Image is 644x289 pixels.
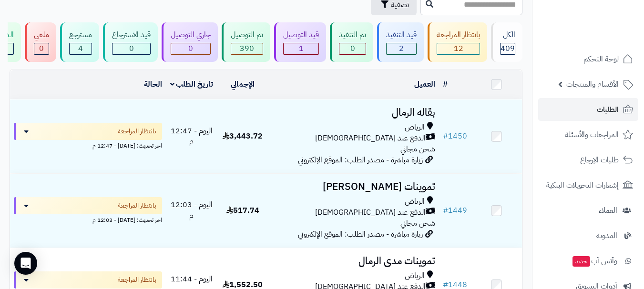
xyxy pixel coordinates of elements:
a: #1450 [443,130,467,142]
div: اخر تحديث: [DATE] - 12:03 م [14,214,162,224]
a: العملاء [538,199,638,222]
div: Open Intercom Messenger [14,252,37,275]
span: # [443,205,448,216]
div: قيد الاسترجاع [112,30,151,40]
span: 517.74 [226,205,259,216]
span: زيارة مباشرة - مصدر الطلب: الموقع الإلكتروني [298,154,423,166]
a: تم التوصيل 390 [220,22,272,62]
span: الرياض [405,196,425,207]
span: شحن مجاني [400,218,435,229]
h3: تموينات [PERSON_NAME] [272,181,435,192]
img: logo-2.png [579,26,635,46]
div: 0 [171,43,210,54]
span: بانتظار المراجعة [118,275,156,285]
div: 1 [284,43,318,54]
a: قيد التنفيذ 2 [375,22,426,62]
span: الرياض [405,122,425,133]
a: تم التنفيذ 0 [328,22,375,62]
a: إشعارات التحويلات البنكية [538,174,638,197]
span: جديد [572,256,590,267]
span: إشعارات التحويلات البنكية [546,179,619,192]
span: المدونة [596,229,617,242]
a: الإجمالي [231,79,255,90]
span: اليوم - 12:47 م [171,125,213,148]
a: الحالة [144,79,162,90]
span: 1 [299,43,304,54]
div: 0 [34,43,49,54]
a: # [443,79,448,90]
div: الكل [500,30,515,40]
span: 0 [39,43,44,54]
span: الطلبات [597,103,619,116]
span: 12 [454,43,463,54]
div: 0 [339,43,366,54]
div: تم التوصيل [231,30,263,40]
span: 390 [240,43,254,54]
div: اخر تحديث: [DATE] - 12:47 م [14,140,162,150]
span: 0 [129,43,134,54]
a: المراجعات والأسئلة [538,123,638,146]
a: #1449 [443,205,467,216]
a: المدونة [538,224,638,247]
div: مسترجع [69,30,92,40]
span: 409 [501,43,515,54]
span: شحن مجاني [400,143,435,155]
a: قيد الاسترجاع 0 [101,22,160,62]
div: 4 [70,43,92,54]
a: تاريخ الطلب [170,79,214,90]
div: جاري التوصيل [171,30,211,40]
a: لوحة التحكم [538,48,638,70]
div: 2 [387,43,416,54]
span: الدفع عند [DEMOGRAPHIC_DATA] [315,133,426,144]
span: لوحة التحكم [583,52,619,66]
div: قيد التنفيذ [386,30,417,40]
span: 0 [188,43,193,54]
a: مسترجع 4 [58,22,101,62]
a: ملغي 0 [23,22,58,62]
h3: بقاله الرمال [272,107,435,118]
span: بانتظار المراجعة [118,127,156,136]
div: 0 [112,43,150,54]
a: الطلبات [538,98,638,121]
span: 0 [350,43,355,54]
div: ملغي [34,30,49,40]
div: بانتظار المراجعة [437,30,480,40]
span: 2 [399,43,404,54]
a: بانتظار المراجعة 12 [426,22,489,62]
span: العملاء [599,204,617,217]
div: تم التنفيذ [339,30,366,40]
div: قيد التوصيل [283,30,319,40]
a: طلبات الإرجاع [538,149,638,171]
span: الدفع عند [DEMOGRAPHIC_DATA] [315,207,426,218]
span: 4 [78,43,83,54]
a: جاري التوصيل 0 [160,22,220,62]
h3: تموينات مدى الرمال [272,256,435,267]
a: قيد التوصيل 1 [272,22,328,62]
span: 3,443.72 [223,130,263,142]
span: # [443,130,448,142]
a: الكل409 [489,22,524,62]
span: الأقسام والمنتجات [566,78,619,91]
div: 12 [437,43,480,54]
div: 390 [231,43,263,54]
span: بانتظار المراجعة [118,201,156,210]
span: وآتس آب [572,254,617,268]
span: اليوم - 12:03 م [171,199,213,221]
span: الرياض [405,270,425,281]
a: العميل [414,79,435,90]
a: وآتس آبجديد [538,249,638,272]
span: زيارة مباشرة - مصدر الطلب: الموقع الإلكتروني [298,229,423,240]
span: المراجعات والأسئلة [565,128,619,141]
span: طلبات الإرجاع [580,153,619,167]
